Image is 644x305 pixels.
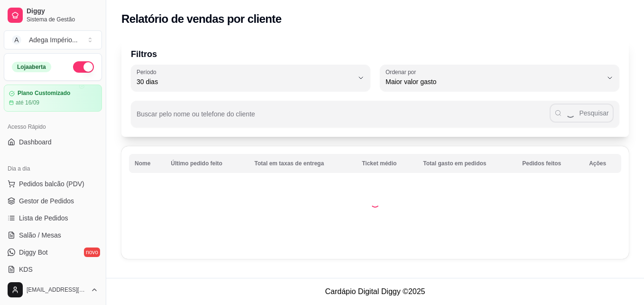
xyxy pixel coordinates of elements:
[27,7,98,16] span: Diggy
[4,278,102,301] button: [EMAIL_ADDRESS][DOMAIN_NAME]
[131,65,370,91] button: Período30 dias
[386,77,602,86] span: Maior valor gasto
[19,213,68,223] span: Lista de Pedidos
[386,68,419,76] label: Ordenar por
[137,113,550,123] input: Buscar pelo nome ou telefone do cliente
[19,196,74,206] span: Gestor de Pedidos
[4,134,102,150] a: Dashboard
[12,62,51,72] div: Loja aberta
[4,262,102,277] a: KDS
[121,11,282,27] h2: Relatório de vendas por cliente
[12,35,21,45] span: A
[29,35,78,45] div: Adega Império ...
[4,85,102,112] a: Plano Customizadoaté 16/09
[370,198,380,208] div: Loading
[131,48,619,61] p: Filtros
[137,68,159,76] label: Período
[4,176,102,191] button: Pedidos balcão (PDV)
[4,193,102,209] a: Gestor de Pedidos
[137,77,353,86] span: 30 dias
[16,99,39,106] article: até 16/09
[4,210,102,226] a: Lista de Pedidos
[19,137,52,147] span: Dashboard
[4,228,102,243] a: Salão / Mesas
[4,119,102,134] div: Acesso Rápido
[4,30,102,49] button: Select a team
[106,278,644,305] footer: Cardápio Digital Diggy © 2025
[27,16,98,23] span: Sistema de Gestão
[18,90,70,97] article: Plano Customizado
[19,179,84,189] span: Pedidos balcão (PDV)
[27,286,87,294] span: [EMAIL_ADDRESS][DOMAIN_NAME]
[4,161,102,176] div: Dia a dia
[19,265,33,274] span: KDS
[4,245,102,260] a: Diggy Botnovo
[4,4,102,27] a: DiggySistema de Gestão
[19,230,61,240] span: Salão / Mesas
[73,61,94,73] button: Alterar Status
[19,248,48,257] span: Diggy Bot
[380,65,619,91] button: Ordenar porMaior valor gasto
